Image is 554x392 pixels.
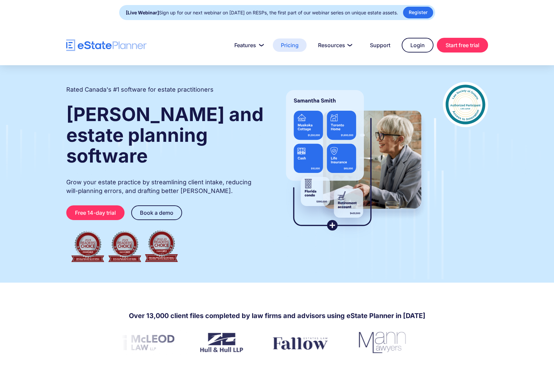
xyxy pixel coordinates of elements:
a: home [66,39,147,51]
a: Start free trial [437,38,488,53]
img: estate planner showing wills to their clients, using eState Planner, a leading estate planning so... [278,82,429,239]
h2: Rated Canada's #1 software for estate practitioners [66,85,214,94]
a: Features [226,38,269,52]
a: Free 14-day trial [66,205,125,220]
a: Support [362,38,398,52]
div: Sign up for our next webinar on [DATE] on RESPs, the first part of our webinar series on unique e... [126,8,398,17]
strong: [Live Webinar] [126,10,159,15]
p: Grow your estate practice by streamlining client intake, reducing will-planning errors, and draft... [66,178,264,195]
a: Login [402,38,433,53]
strong: [PERSON_NAME] and estate planning software [66,103,263,167]
a: Resources [310,38,359,52]
a: Register [403,7,433,18]
h4: Over 13,000 client files completed by law firms and advisors using eState Planner in [DATE] [129,311,425,320]
a: Book a demo [131,205,182,220]
a: Pricing [273,38,307,52]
